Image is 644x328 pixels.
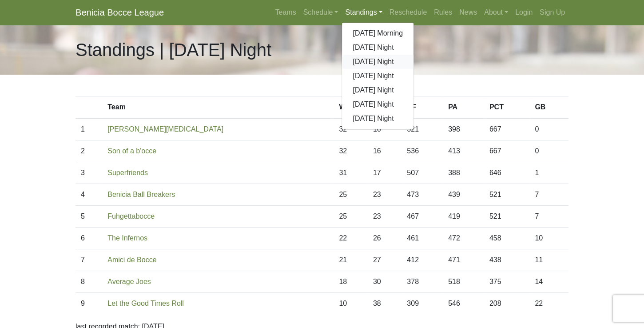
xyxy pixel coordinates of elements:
td: 22 [529,293,568,315]
td: 23 [368,184,402,206]
th: PA [443,96,484,119]
a: [DATE] Night [342,97,413,112]
td: 546 [443,293,484,315]
td: 2 [76,140,102,162]
td: 11 [529,249,568,271]
td: 18 [334,271,367,293]
th: PCT [484,96,529,119]
td: 398 [443,118,484,140]
td: 467 [402,206,443,228]
td: 10 [334,293,367,315]
td: 458 [484,228,529,249]
td: 16 [368,140,402,162]
td: 438 [484,249,529,271]
td: 25 [334,206,367,228]
td: 1 [529,162,568,184]
td: 309 [402,293,443,315]
a: [PERSON_NAME][MEDICAL_DATA] [107,125,223,133]
td: 667 [484,140,529,162]
div: Standings [342,22,414,130]
a: Schedule [300,4,342,21]
td: 17 [368,162,402,184]
td: 1 [76,118,102,140]
a: About [481,4,512,21]
td: 471 [443,249,484,271]
a: Fuhgettabocce [107,212,155,220]
th: PF [402,96,443,119]
td: 412 [402,249,443,271]
td: 646 [484,162,529,184]
a: [DATE] Night [342,112,413,126]
a: Teams [271,4,299,21]
td: 521 [402,118,443,140]
td: 26 [368,228,402,249]
td: 21 [334,249,367,271]
a: Rules [430,4,456,21]
td: 413 [443,140,484,162]
td: 25 [334,184,367,206]
a: The Infernos [107,234,147,242]
a: News [456,4,481,21]
td: 7 [76,249,102,271]
td: 27 [368,249,402,271]
td: 10 [529,228,568,249]
td: 0 [529,118,568,140]
a: Superfriends [107,169,148,176]
td: 3 [76,162,102,184]
td: 7 [529,184,568,206]
a: Login [512,4,536,21]
a: Standings [342,4,386,21]
td: 439 [443,184,484,206]
td: 0 [529,140,568,162]
td: 5 [76,206,102,228]
a: Amici de Bocce [107,256,156,264]
a: Average Joes [107,278,151,285]
td: 521 [484,184,529,206]
td: 14 [529,271,568,293]
td: 518 [443,271,484,293]
a: Reschedule [386,4,431,21]
td: 9 [76,293,102,315]
td: 375 [484,271,529,293]
td: 473 [402,184,443,206]
h1: Standings | [DATE] Night [76,39,271,60]
a: [DATE] Morning [342,26,413,40]
td: 8 [76,271,102,293]
td: 4 [76,184,102,206]
td: 521 [484,206,529,228]
th: W [334,96,367,119]
th: Team [102,96,334,119]
td: 472 [443,228,484,249]
th: GB [529,96,568,119]
td: 32 [334,118,367,140]
td: 536 [402,140,443,162]
a: [DATE] Night [342,40,413,55]
a: Sign Up [536,4,568,21]
td: 31 [334,162,367,184]
td: 378 [402,271,443,293]
td: 388 [443,162,484,184]
a: Let the Good Times Roll [107,300,184,307]
a: Son of a b'occe [107,147,156,155]
td: 7 [529,206,568,228]
td: 507 [402,162,443,184]
a: Benicia Ball Breakers [107,191,175,198]
td: 667 [484,118,529,140]
a: [DATE] Night [342,83,413,97]
td: 6 [76,228,102,249]
a: Benicia Bocce League [76,4,164,21]
a: [DATE] Night [342,69,413,83]
td: 208 [484,293,529,315]
a: [DATE] Night [342,55,413,69]
td: 32 [334,140,367,162]
td: 419 [443,206,484,228]
td: 461 [402,228,443,249]
td: 23 [368,206,402,228]
td: 38 [368,293,402,315]
td: 22 [334,228,367,249]
td: 30 [368,271,402,293]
